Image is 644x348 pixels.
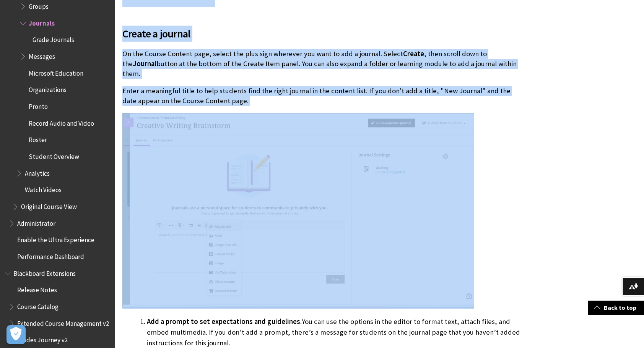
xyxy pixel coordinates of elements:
span: Student Overview [29,150,79,160]
span: Journal [133,59,156,68]
span: Create a journal [122,26,523,42]
span: Microsoft Education [29,67,83,77]
span: Watch Videos [25,184,62,194]
span: Journals [29,17,55,27]
span: Original Course View [21,200,77,210]
span: Organizations [29,84,67,94]
span: Messages [29,50,55,60]
span: Enable the Ultra Experience [17,234,94,244]
span: Blackboard Extensions [13,267,76,277]
img: Create Journal page [122,113,474,308]
span: Grades Journey v2 [17,334,68,344]
a: Back to top [588,301,644,315]
p: On the Course Content page, select the plus sign wherever you want to add a journal. Select , the... [122,49,523,79]
span: Grade Journals [33,34,74,44]
span: Analytics [25,167,50,177]
span: Release Notes [17,284,57,294]
p: Enter a meaningful title to help students find the right journal in the content list. If you don'... [122,86,523,106]
span: Roster [29,134,47,144]
span: Course Catalog [17,300,59,311]
span: Pronto [29,100,48,110]
span: Performance Dashboard [17,250,84,261]
button: Apri preferenze [7,325,26,344]
span: Administrator [17,217,55,227]
span: Extended Course Management v2 [17,317,109,327]
span: Record Audio and Video [29,117,94,127]
span: Create [403,49,424,58]
span: Add a prompt to set expectations and guidelines. [147,317,302,326]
